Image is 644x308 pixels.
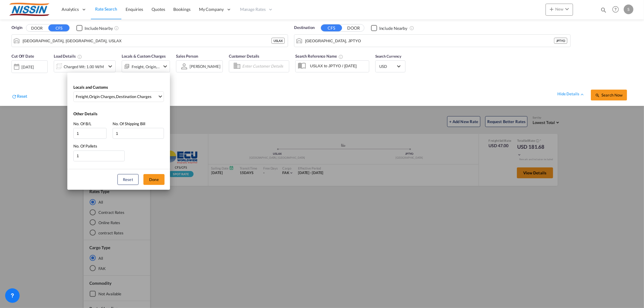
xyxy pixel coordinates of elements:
[116,94,152,99] div: Destination Charges
[76,94,88,99] div: Freight
[143,174,165,185] button: Done
[73,121,91,126] span: No. Of B/L
[73,128,107,139] input: No. Of B/L
[73,144,97,148] span: No. Of Pallets
[73,85,108,90] span: Locals and Customs
[117,174,139,185] button: Reset
[113,128,164,139] input: No. Of Shipping Bill
[113,121,145,126] span: No. Of Shipping Bill
[89,94,115,99] div: Origin Charges
[73,151,125,161] input: No. Of Pallets
[76,94,158,99] span: , ,
[73,91,164,102] md-select: Select Locals and Customs: Freight, Origin Charges, Destination Charges
[73,111,98,116] span: Other Details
